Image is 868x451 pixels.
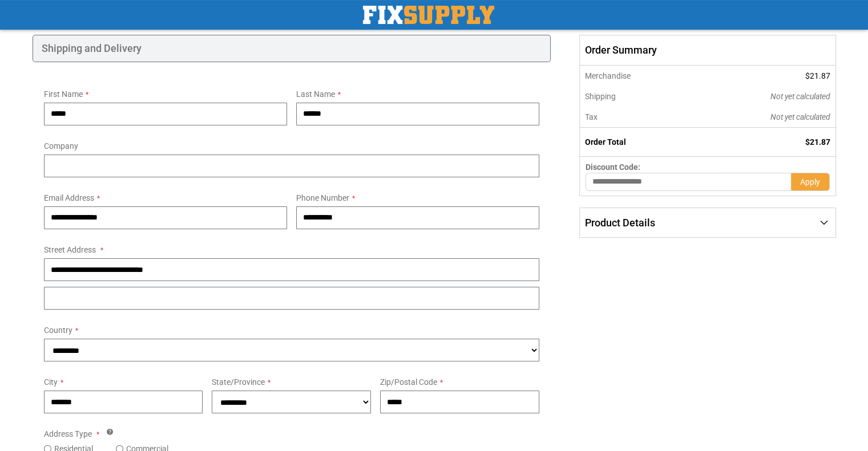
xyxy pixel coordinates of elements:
span: $21.87 [805,137,830,147]
span: Country [44,326,72,335]
a: store logo [363,6,494,24]
th: Tax [580,107,693,128]
span: Street Address [44,245,96,254]
span: Not yet calculated [770,92,830,101]
div: Shipping and Delivery [33,35,551,62]
span: Phone Number [296,193,349,202]
span: Discount Code: [586,162,640,172]
span: Not yet calculated [770,112,830,121]
img: Fix Industrial Supply [363,6,494,24]
span: Company [44,141,78,151]
span: $21.87 [805,71,830,80]
span: Shipping [585,92,616,101]
th: Merchandise [580,66,693,86]
span: Last Name [296,90,335,99]
span: State/Province [212,377,265,387]
span: Product Details [585,217,655,229]
span: Apply [800,177,820,186]
strong: Order Total [585,137,626,147]
button: Apply [791,173,830,191]
span: Zip/Postal Code [380,377,437,387]
span: Address Type [44,429,92,438]
span: City [44,377,58,387]
span: Order Summary [579,35,835,66]
span: First Name [44,90,83,99]
span: Email Address [44,193,94,202]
